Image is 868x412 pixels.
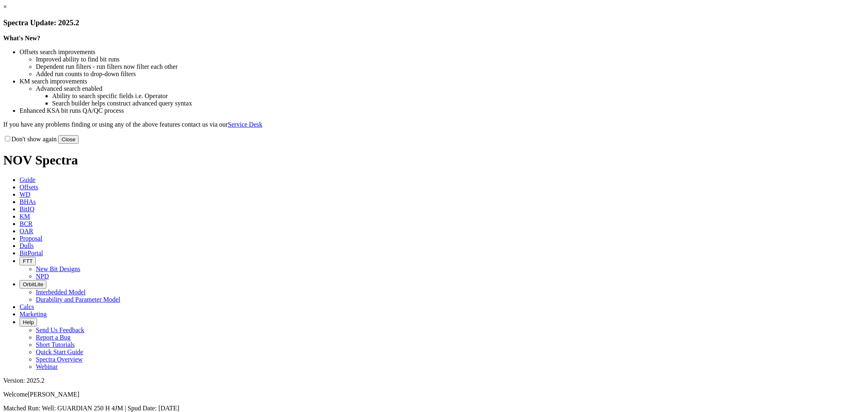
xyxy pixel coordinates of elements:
[36,85,865,92] li: Advanced search enabled
[3,136,57,142] label: Don't show again
[36,289,85,296] a: Interbedded Model
[20,107,865,114] li: Enhanced KSA bit runs QA/QC process
[3,35,40,42] strong: What's New?
[228,121,262,128] a: Service Desk
[36,348,83,355] a: Quick Start Guide
[20,191,31,198] span: WD
[36,296,120,303] a: Durability and Parameter Model
[5,136,10,141] input: Don't show again
[3,377,865,384] div: Version: 2025.2
[36,56,865,63] li: Improved ability to find bit runs
[36,341,75,348] a: Short Tutorials
[3,3,7,10] a: ×
[20,303,34,310] span: Calcs
[36,327,84,333] a: Send Us Feedback
[20,48,865,56] li: Offsets search improvements
[36,265,80,272] a: New Bit Designs
[20,228,33,234] span: OAR
[36,63,865,70] li: Dependent run filters - run filters now filter each other
[20,184,38,191] span: Offsets
[3,391,865,398] p: Welcome
[20,235,42,242] span: Proposal
[42,405,179,412] span: Well: GUARDIAN 250 H 4JM | Spud Date: [DATE]
[36,334,70,341] a: Report a Bug
[36,70,865,78] li: Added run counts to drop-down filters
[3,405,40,412] span: Matched Run:
[28,391,79,398] span: [PERSON_NAME]
[23,258,33,264] span: FTT
[20,213,30,220] span: KM
[20,220,33,227] span: BCR
[23,281,43,287] span: OrbitLite
[20,176,35,183] span: Guide
[20,78,865,85] li: KM search improvements
[3,153,865,168] h1: NOV Spectra
[36,273,49,280] a: NPD
[52,100,865,107] li: Search builder helps construct advanced query syntax
[20,206,34,213] span: BitIQ
[3,121,865,128] p: If you have any problems finding or using any of the above features contact us via our
[36,363,58,370] a: Webinar
[36,356,83,363] a: Spectra Overview
[20,250,43,256] span: BitPortal
[20,311,47,318] span: Marketing
[58,135,79,144] button: Close
[3,18,865,27] h3: Spectra Update: 2025.2
[20,198,36,205] span: BHAs
[23,319,34,325] span: Help
[20,242,34,249] span: Dulls
[52,92,865,100] li: Ability to search specific fields i.e. Operator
